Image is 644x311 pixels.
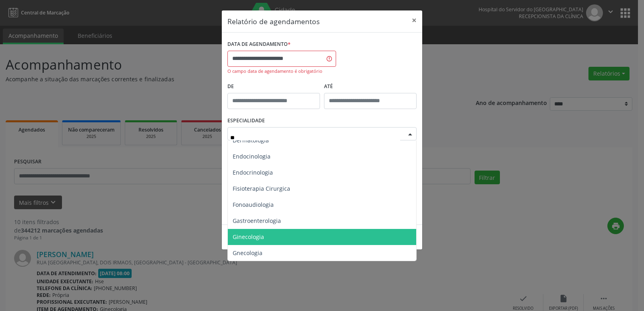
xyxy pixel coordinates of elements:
[233,169,273,176] span: Endocrinologia
[233,136,269,144] span: Dermatologia
[233,249,262,257] span: Gnecologia
[406,10,422,30] button: Close
[233,233,264,241] span: Ginecologia
[324,80,417,93] label: ATÉ
[233,201,274,208] span: Fonoaudiologia
[233,152,270,160] span: Endocinologia
[233,217,281,224] span: Gastroenterologia
[227,115,265,127] label: ESPECIALIDADE
[227,16,320,27] h5: Relatório de agendamentos
[227,68,336,75] div: O campo data de agendamento é obrigatório
[227,38,291,51] label: DATA DE AGENDAMENTO
[233,185,290,192] span: Fisioterapia Cirurgica
[227,80,320,93] label: De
